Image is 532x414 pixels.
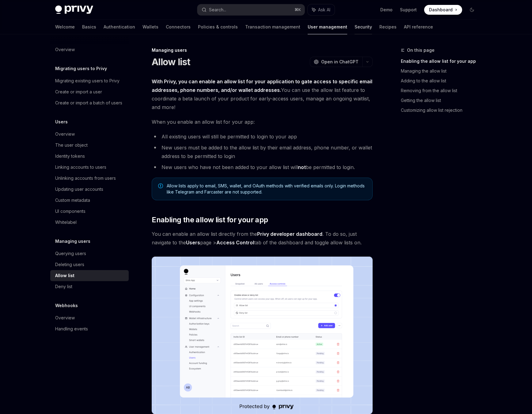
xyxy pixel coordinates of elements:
strong: With Privy, you can enable an allow list for your application to gate access to specific email ad... [152,78,372,93]
a: Connectors [166,20,191,34]
li: All existing users will still be permitted to login to your app [152,132,373,141]
a: Whitelabel [50,217,129,228]
a: Handling events [50,323,129,334]
h5: Managing users [55,238,90,245]
a: Linking accounts to users [50,162,129,173]
h1: Allow list [152,56,190,67]
span: You can use the allow list feature to coordinate a beta launch of your product for early-access u... [152,77,373,111]
a: Policies & controls [198,20,238,34]
span: Open in ChatGPT [321,59,359,65]
div: Querying users [55,250,86,257]
a: Querying users [50,248,129,259]
div: Search... [209,6,226,13]
a: Overview [50,44,129,55]
a: Updating user accounts [50,184,129,195]
a: Security [355,20,372,34]
a: Authentication [104,20,135,34]
div: Create or import a user [55,88,102,96]
li: New users must be added to the allow list by their email address, phone number, or wallet address... [152,143,373,160]
span: You can enable an allow list directly from the . To do so, just navigate to the page > tab of the... [152,230,373,247]
a: Managing the allow list [401,66,482,76]
span: Dashboard [429,7,453,13]
li: New users who have not been added to your allow list will be permitted to login. [152,163,373,171]
div: Overview [55,130,75,138]
a: Transaction management [245,20,300,34]
a: Basics [82,20,96,34]
a: Removing from the allow list [401,86,482,96]
h5: Migrating users to Privy [55,65,107,72]
button: Search...⌘K [197,4,305,15]
div: Overview [55,314,75,322]
a: UI components [50,206,129,217]
div: Deny list [55,283,72,290]
a: Access Control [216,239,254,246]
button: Open in ChatGPT [310,57,362,67]
span: Ask AI [318,7,330,13]
a: Recipes [379,20,397,34]
div: Identity tokens [55,152,85,160]
a: User management [308,20,347,34]
span: Allow lists apply to email, SMS, wallet, and OAuth methods with verified emails only. Login metho... [167,183,366,195]
button: Ask AI [308,4,335,15]
div: Unlinking accounts from users [55,175,116,182]
a: API reference [404,20,433,34]
div: Whitelabel [55,219,77,226]
a: Getting the allow list [401,96,482,105]
a: Enabling the allow list for your app [401,56,482,66]
a: Demo [380,7,393,13]
a: Unlinking accounts from users [50,173,129,184]
img: dark logo [55,6,93,14]
div: Handling events [55,325,88,333]
div: Linking accounts to users [55,164,106,171]
a: Support [400,7,417,13]
a: The user object [50,140,129,151]
a: Customizing allow list rejection [401,105,482,115]
strong: not [298,164,306,170]
a: Create or import a user [50,86,129,97]
div: Custom metadata [55,197,90,204]
strong: Users [186,239,200,246]
div: Create or import a batch of users [55,99,122,107]
a: Migrating existing users to Privy [50,75,129,86]
div: Migrating existing users to Privy [55,77,120,85]
svg: Note [158,183,163,188]
div: The user object [55,141,88,149]
a: Allow list [50,270,129,281]
a: Deleting users [50,259,129,270]
div: Overview [55,46,75,53]
a: Overview [50,312,129,323]
a: Create or import a batch of users [50,97,129,108]
div: Managing users [152,47,373,53]
a: Welcome [55,20,75,34]
h5: Webhooks [55,302,78,309]
span: Enabling the allow list for your app [152,215,268,225]
span: On this page [407,47,435,54]
span: When you enable an allow list for your app: [152,118,373,126]
a: Privy developer dashboard [257,231,322,237]
a: Overview [50,129,129,140]
button: Toggle dark mode [467,5,477,15]
a: Adding to the allow list [401,76,482,86]
a: Custom metadata [50,195,129,206]
div: Updating user accounts [55,186,103,193]
div: UI components [55,208,85,215]
a: Dashboard [424,5,462,15]
a: Identity tokens [50,151,129,162]
div: Allow list [55,272,74,279]
a: Deny list [50,281,129,292]
a: Wallets [142,20,158,34]
h5: Users [55,118,68,126]
div: Deleting users [55,261,84,268]
span: ⌘ K [294,7,301,12]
